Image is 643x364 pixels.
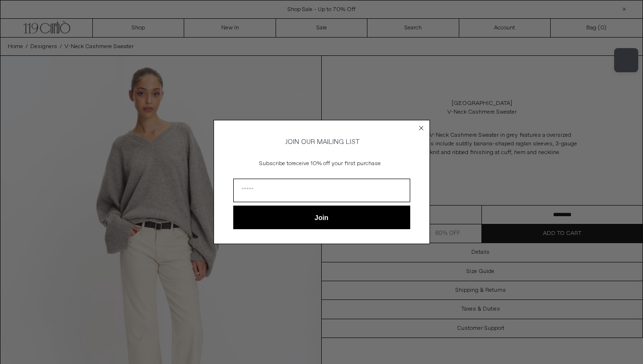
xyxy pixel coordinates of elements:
[259,160,291,168] span: Subscribe to
[416,123,426,133] button: Close dialog
[291,160,381,168] span: receive 10% off your first purchase
[233,179,410,202] input: Email
[233,206,410,229] button: Join
[284,138,360,146] span: JOIN OUR MAILING LIST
